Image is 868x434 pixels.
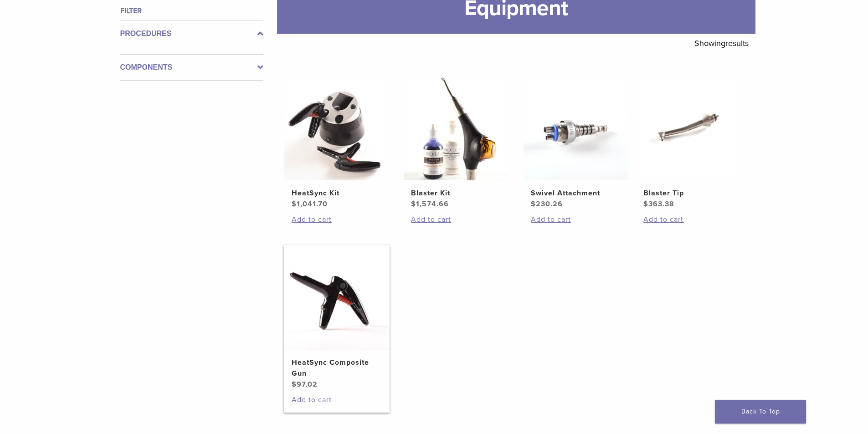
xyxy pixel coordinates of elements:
a: Back To Top [715,400,806,424]
span: $ [531,199,536,209]
a: Add to cart: “Blaster Tip” [643,214,734,225]
a: Blaster KitBlaster Kit $1,574.66 [403,76,509,209]
h4: Filter [120,5,263,16]
bdi: 1,041.70 [292,199,328,209]
h2: Blaster Kit [411,188,501,199]
bdi: 230.26 [531,199,563,209]
span: $ [292,199,297,209]
a: Blaster TipBlaster Tip $363.38 [636,76,742,209]
label: Procedures [120,28,263,39]
span: $ [292,380,297,389]
a: Add to cart: “HeatSync Composite Gun” [292,394,382,405]
img: Blaster Tip [636,76,741,180]
h2: HeatSync Kit [292,188,382,199]
h2: Blaster Tip [643,188,734,199]
a: Add to cart: “HeatSync Kit” [292,214,382,225]
h2: Swivel Attachment [531,188,621,199]
bdi: 363.38 [643,199,674,209]
p: Showing results [694,34,749,53]
span: $ [411,199,416,209]
h2: HeatSync Composite Gun [292,357,382,379]
img: Blaster Kit [404,76,508,180]
img: HeatSync Kit [284,76,389,180]
a: HeatSync KitHeatSync Kit $1,041.70 [284,76,390,209]
a: Add to cart: “Blaster Kit” [411,214,501,225]
a: Swivel AttachmentSwivel Attachment $230.26 [523,76,629,209]
a: HeatSync Composite GunHeatSync Composite Gun $97.02 [284,245,390,390]
label: Components [120,62,263,73]
span: $ [643,199,648,209]
bdi: 1,574.66 [411,199,449,209]
a: Add to cart: “Swivel Attachment” [531,214,621,225]
img: HeatSync Composite Gun [284,245,389,350]
bdi: 97.02 [292,380,318,389]
img: Swivel Attachment [524,76,628,180]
